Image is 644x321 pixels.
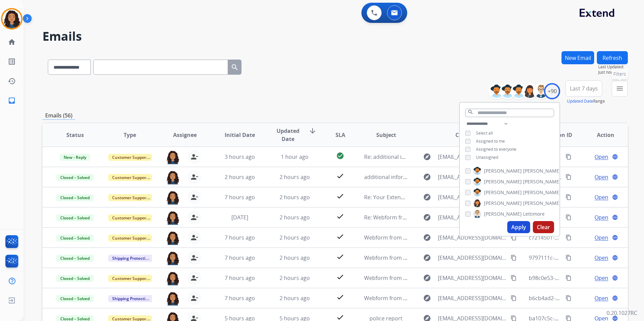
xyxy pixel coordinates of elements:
[423,274,431,282] mat-icon: explore
[108,194,152,201] span: Customer Support
[66,131,84,139] span: Status
[108,174,152,181] span: Customer Support
[281,153,309,160] span: 1 hour ago
[438,234,507,242] span: [EMAIL_ADDRESS][DOMAIN_NAME]
[438,254,507,262] span: [EMAIL_ADDRESS][DOMAIN_NAME]
[225,193,255,201] span: 7 hours ago
[438,173,507,181] span: [EMAIL_ADDRESS][DOMAIN_NAME]
[438,274,507,282] span: [EMAIL_ADDRESS][DOMAIN_NAME]
[612,235,618,241] mat-icon: language
[476,130,493,136] span: Select all
[612,214,618,220] mat-icon: language
[594,274,608,282] span: Open
[336,293,344,301] mat-icon: check
[594,153,608,161] span: Open
[598,64,628,70] span: Last Updated:
[190,213,198,221] mat-icon: person_remove
[8,38,16,46] mat-icon: home
[336,253,344,261] mat-icon: check
[594,213,608,221] span: Open
[225,131,255,139] span: Initial Date
[336,212,344,220] mat-icon: check
[423,213,431,221] mat-icon: explore
[108,275,152,282] span: Customer Support
[336,273,344,281] mat-icon: check
[570,87,598,90] span: Last 7 days
[523,178,561,185] span: [PERSON_NAME]
[598,70,628,75] span: Just now
[566,194,572,200] mat-icon: content_copy
[56,194,94,201] span: Closed – Solved
[336,172,344,180] mat-icon: check
[166,271,180,285] img: agent-avatar
[280,294,310,302] span: 2 hours ago
[476,154,498,160] span: Unassigned
[190,234,198,242] mat-icon: person_remove
[166,190,180,205] img: agent-avatar
[8,58,16,66] mat-icon: list_alt
[56,295,94,302] span: Closed – Solved
[567,98,605,104] span: Range
[423,173,431,181] mat-icon: explore
[8,77,16,85] mat-icon: history
[336,233,344,241] mat-icon: check
[566,154,572,160] mat-icon: content_copy
[594,234,608,242] span: Open
[612,174,618,180] mat-icon: language
[523,200,561,207] span: [PERSON_NAME]
[533,221,554,233] button: Clear
[566,174,572,180] mat-icon: content_copy
[423,234,431,242] mat-icon: explore
[364,254,517,261] span: Webform from [EMAIL_ADDRESS][DOMAIN_NAME] on [DATE]
[190,274,198,282] mat-icon: person_remove
[529,274,629,282] span: b98c0e53-4f09-4727-a60b-8ff1165ca233
[280,274,310,282] span: 2 hours ago
[597,51,628,64] button: Refresh
[364,214,526,221] span: Re: Webform from [EMAIL_ADDRESS][DOMAIN_NAME] on [DATE]
[231,63,239,71] mat-icon: search
[616,84,624,93] mat-icon: menu
[566,80,602,97] button: Last 7 days
[364,193,464,201] span: Re: Your Extend claim is being reviewed
[364,274,517,282] span: Webform from [EMAIL_ADDRESS][DOMAIN_NAME] on [DATE]
[280,234,310,241] span: 2 hours ago
[573,123,628,147] th: Action
[108,154,152,161] span: Customer Support
[190,173,198,181] mat-icon: person_remove
[108,235,152,242] span: Customer Support
[529,294,632,302] span: b6cb4ad2-5a71-4bbc-8160-889c1f895526
[523,211,545,217] span: Lettimore
[166,251,180,265] img: agent-avatar
[56,214,94,221] span: Closed – Solved
[336,152,344,160] mat-icon: check_circle
[612,194,618,200] mat-icon: language
[225,274,255,282] span: 7 hours ago
[376,131,396,139] span: Subject
[280,193,310,201] span: 2 hours ago
[438,153,507,161] span: [EMAIL_ADDRESS][DOMAIN_NAME]
[566,235,572,241] mat-icon: content_copy
[612,295,618,301] mat-icon: language
[225,294,255,302] span: 7 hours ago
[166,231,180,245] img: agent-avatar
[484,200,522,207] span: [PERSON_NAME]
[280,173,310,181] span: 2 hours ago
[190,254,198,262] mat-icon: person_remove
[309,127,317,135] mat-icon: arrow_downward
[613,71,626,77] span: Filters
[438,213,507,221] span: [EMAIL_ADDRESS][DOMAIN_NAME]
[56,235,94,242] span: Closed – Solved
[476,138,505,144] span: Assigned to me
[484,189,522,196] span: [PERSON_NAME]
[612,275,618,281] mat-icon: language
[364,294,517,302] span: Webform from [EMAIL_ADDRESS][DOMAIN_NAME] on [DATE]
[438,294,507,302] span: [EMAIL_ADDRESS][DOMAIN_NAME]
[594,193,608,201] span: Open
[108,255,154,262] span: Shipping Protection
[56,275,94,282] span: Closed – Solved
[612,80,628,97] button: Filters
[56,255,94,262] span: Closed – Solved
[166,150,180,164] img: agent-avatar
[511,275,517,281] mat-icon: content_copy
[523,168,561,174] span: [PERSON_NAME]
